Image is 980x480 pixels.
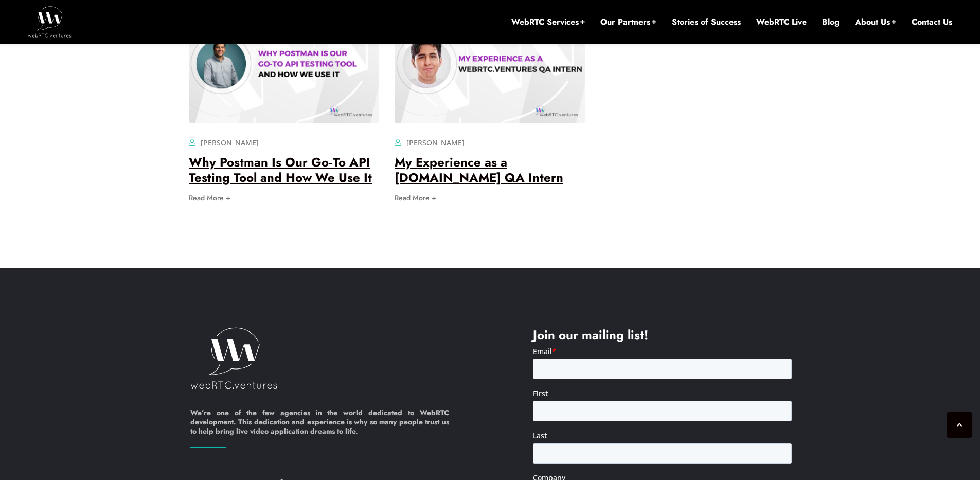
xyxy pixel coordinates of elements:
a: Contact Us [912,16,952,28]
a: Why Postman Is Our Go‑To API Testing Tool and How We Use It [189,153,372,187]
a: Stories of Success [672,16,741,28]
a: Blog [822,16,840,28]
a: About Us [855,16,896,28]
a: [PERSON_NAME] [201,138,259,147]
a: [PERSON_NAME] [406,138,465,147]
a: My Experience as a [DOMAIN_NAME] QA Intern [395,153,563,187]
a: WebRTC Live [756,16,807,28]
h4: Join our mailing list! [533,327,792,343]
a: Read More + [189,194,230,201]
h6: We’re one of the few agencies in the world dedicated to WebRTC development. This dedication and e... [190,408,449,447]
a: WebRTC Services [511,16,585,28]
img: WebRTC.ventures [28,6,72,37]
a: Our Partners [600,16,656,28]
a: Read More + [395,194,436,201]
